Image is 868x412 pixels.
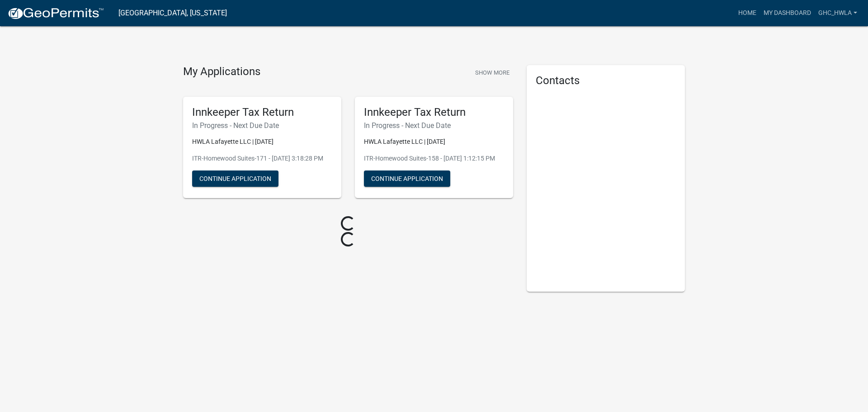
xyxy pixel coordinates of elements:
[364,154,504,163] p: ITR-Homewood Suites-158 - [DATE] 1:12:15 PM
[192,106,332,119] h5: Innkeeper Tax Return
[815,5,861,22] a: GHC_HWLA
[364,170,450,187] button: Continue Application
[183,65,260,79] h4: My Applications
[364,106,504,119] h5: Innkeeper Tax Return
[192,121,332,130] h6: In Progress - Next Due Date
[472,65,513,80] button: Show More
[364,137,504,147] p: HWLA Lafayette LLC | [DATE]
[760,5,815,22] a: My Dashboard
[192,137,332,147] p: HWLA Lafayette LLC | [DATE]
[192,154,332,163] p: ITR-Homewood Suites-171 - [DATE] 3:18:28 PM
[735,5,760,22] a: Home
[536,74,676,87] h5: Contacts
[118,5,227,21] a: [GEOGRAPHIC_DATA], [US_STATE]
[192,170,278,187] button: Continue Application
[364,121,504,130] h6: In Progress - Next Due Date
